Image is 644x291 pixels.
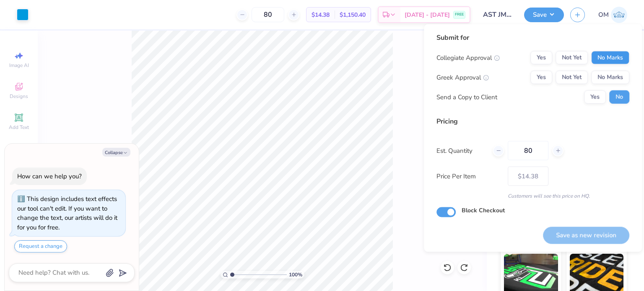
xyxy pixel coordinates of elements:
[455,12,464,18] span: FREE
[598,10,609,20] span: OM
[556,51,588,64] button: Not Yet
[9,62,29,69] span: Image AI
[9,124,29,131] span: Add Text
[556,71,588,84] button: Not Yet
[436,146,486,155] label: Est. Quantity
[436,53,500,62] div: Collegiate Approval
[591,71,629,84] button: No Marks
[530,51,552,64] button: Yes
[436,116,629,126] div: Pricing
[436,33,629,43] div: Submit for
[289,271,302,278] span: 100 %
[436,171,501,181] label: Price Per Item
[530,71,552,84] button: Yes
[598,7,627,23] a: OM
[17,195,117,232] div: This design includes text effects our tool can't edit. If you want to change the text, our artist...
[611,7,627,23] img: Om Mehrotra
[14,240,67,252] button: Request a change
[524,8,564,22] button: Save
[584,90,606,104] button: Yes
[252,7,284,22] input: – –
[312,10,330,19] span: $14.38
[10,93,28,100] span: Designs
[477,6,518,23] input: Untitled Design
[102,148,130,157] button: Collapse
[436,92,497,102] div: Send a Copy to Client
[436,192,629,200] div: Customers will see this price on HQ.
[508,141,548,160] input: – –
[436,72,489,82] div: Greek Approval
[405,10,450,19] span: [DATE] - [DATE]
[462,206,505,215] label: Block Checkout
[591,51,629,64] button: No Marks
[17,172,82,180] div: How can we help you?
[609,90,629,104] button: No
[340,10,366,19] span: $1,150.40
